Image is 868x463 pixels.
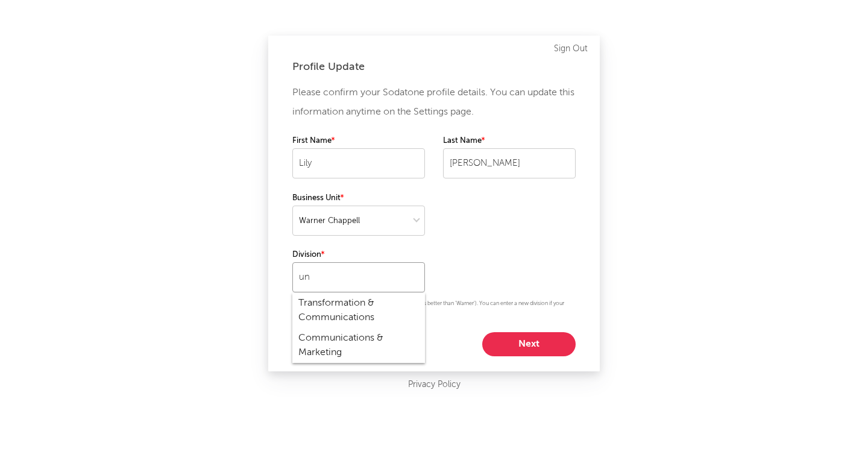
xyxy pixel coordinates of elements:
[292,328,425,363] div: Communications & Marketing
[292,148,425,178] input: Your first name
[408,377,461,392] a: Privacy Policy
[292,60,576,74] div: Profile Update
[554,42,588,56] a: Sign Out
[443,134,576,148] label: Last Name
[292,293,425,328] div: Transformation & Communications
[292,262,425,292] input: Your division
[292,298,576,320] p: Please be as specific as possible (e.g. 'Warner Mexico' is better than 'Warner'). You can enter a...
[292,134,425,148] label: First Name
[443,148,576,178] input: Your last name
[482,332,576,356] button: Next
[292,248,425,262] label: Division
[292,191,425,206] label: Business Unit
[292,83,576,122] p: Please confirm your Sodatone profile details. You can update this information anytime on the Sett...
